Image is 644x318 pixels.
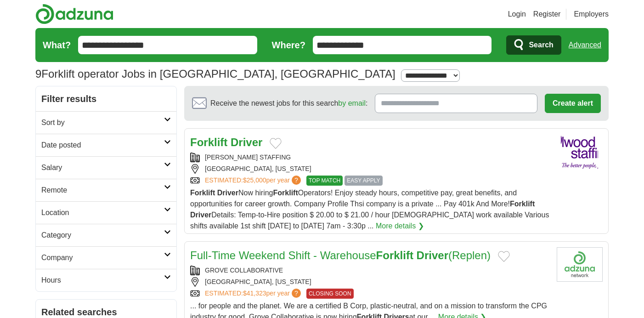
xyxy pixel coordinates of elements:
a: Sort by [36,111,176,134]
h2: Location [41,207,164,218]
h2: Sort by [41,117,164,128]
a: by email [338,99,366,107]
span: Receive the newest jobs for this search : [210,98,367,109]
span: CLOSING SOON [306,289,354,299]
div: [GEOGRAPHIC_DATA], [US_STATE] [190,277,549,287]
a: [PERSON_NAME] STAFFING [205,153,291,161]
a: ESTIMATED:$25,000per year? [205,176,303,186]
h2: Remote [41,185,164,196]
a: Forklift Driver [190,136,262,148]
a: Category [36,224,176,246]
strong: Forklift [376,249,413,261]
span: $25,000 [243,176,266,184]
a: Login [508,9,526,20]
a: More details ❯ [376,221,424,232]
h1: Forklift operator Jobs in [GEOGRAPHIC_DATA], [GEOGRAPHIC_DATA] [35,68,395,80]
button: Add to favorite jobs [270,138,282,149]
a: Company [36,246,176,269]
h2: Filter results [36,86,176,111]
strong: Forklift [190,189,215,197]
img: Company logo [557,247,603,282]
a: Employers [574,9,609,20]
strong: Driver [217,189,238,197]
a: Remote [36,179,176,201]
span: Now hiring Operators! Enjoy steady hours, competitive pay, great benefits, and opportunities for ... [190,189,549,230]
a: Hours [36,269,176,291]
span: $41,323 [243,290,266,297]
div: [GEOGRAPHIC_DATA], [US_STATE] [190,164,549,174]
button: Create alert [545,94,601,113]
span: ? [292,176,301,185]
h2: Category [41,230,164,241]
span: EASY APPLY [345,176,382,186]
h2: Hours [41,275,164,286]
h2: Company [41,252,164,263]
a: Advanced [569,36,601,54]
strong: Driver [231,136,262,148]
strong: Forklift [273,189,298,197]
a: Location [36,201,176,224]
a: ESTIMATED:$41,323per year? [205,289,303,299]
strong: Forklift [190,136,227,148]
strong: Driver [190,211,211,219]
span: TOP MATCH [306,176,343,186]
span: 9 [35,66,41,82]
h2: Salary [41,162,164,173]
img: Elwood Staffing logo [557,134,603,169]
div: GROVE COLLABORATIVE [190,266,549,275]
img: Adzuna logo [35,4,113,24]
h2: Date posted [41,140,164,151]
label: What? [43,38,71,52]
button: Search [506,35,561,55]
a: Register [533,9,561,20]
span: Search [529,36,553,54]
strong: Driver [417,249,448,261]
a: Full-Time Weekend Shift - WarehouseForklift Driver(Replen) [190,249,491,261]
a: Date posted [36,134,176,156]
a: Salary [36,156,176,179]
strong: Forklift [510,200,535,208]
label: Where? [272,38,305,52]
button: Add to favorite jobs [498,251,510,262]
span: ? [292,289,301,298]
